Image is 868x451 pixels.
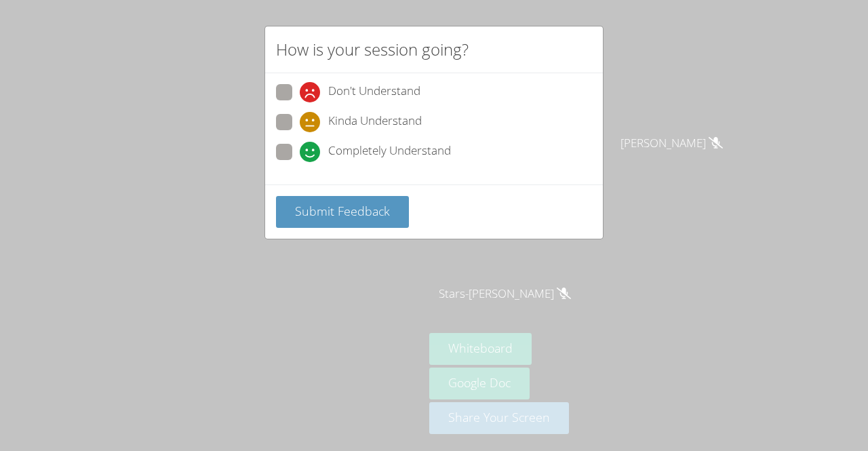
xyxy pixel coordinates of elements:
[328,112,422,132] span: Kinda Understand
[295,203,390,219] span: Submit Feedback
[328,82,420,102] span: Don't Understand
[276,196,409,228] button: Submit Feedback
[328,142,451,162] span: Completely Understand
[276,37,469,62] h2: How is your session going?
